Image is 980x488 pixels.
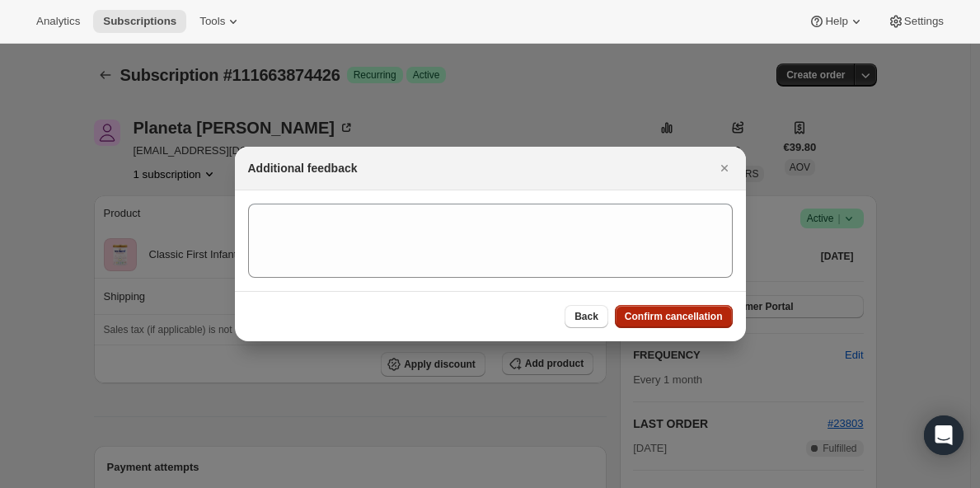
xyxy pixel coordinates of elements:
button: Back [565,305,608,328]
span: Subscriptions [103,15,176,28]
span: Analytics [36,15,80,28]
button: Analytics [26,10,90,33]
button: Confirm cancellation [615,305,733,328]
button: Close [713,157,736,180]
button: Help [799,10,874,33]
button: Tools [190,10,251,33]
h2: Additional feedback [248,160,358,176]
span: Help [825,15,847,28]
span: Tools [199,15,225,28]
span: Confirm cancellation [625,310,723,323]
button: Settings [878,10,954,33]
button: Subscriptions [93,10,186,33]
span: Settings [904,15,944,28]
span: Back [574,310,598,323]
div: Open Intercom Messenger [924,415,964,455]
